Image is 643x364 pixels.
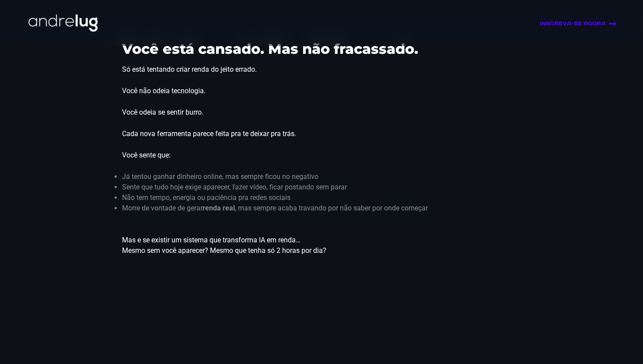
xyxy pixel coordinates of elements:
li: Sente que tudo hoje exige aparecer, fazer vídeo, ficar postando sem parar [122,182,521,192]
p: Você não odeia tecnologia. [122,86,521,96]
h3: Você está cansado. Mas não fracassado. [122,40,521,58]
li: Não tem tempo, energia ou paciência pra redes sociais [122,192,521,203]
p: Só está tentando criar renda do jeito errado. [122,64,521,75]
li: Já tentou ganhar dinheiro online, mas sempre ficou no negativo [122,171,521,182]
p: Você odeia se sentir burro. [122,107,521,118]
p: Cada nova ferramenta parece feita pra te deixar pra trás. [122,129,521,139]
strong: renda real [203,204,235,212]
li: Morre de vontade de gerar , mas sempre acaba travando por não saber por onde começar [122,203,521,213]
a: INSCREVA-SE AGORA [437,20,617,28]
p: Mas e se existir um sistema que transforma IA em renda… Mesmo sem você aparecer? Mesmo que tenha ... [122,235,521,256]
p: Você sente que: [122,150,521,161]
